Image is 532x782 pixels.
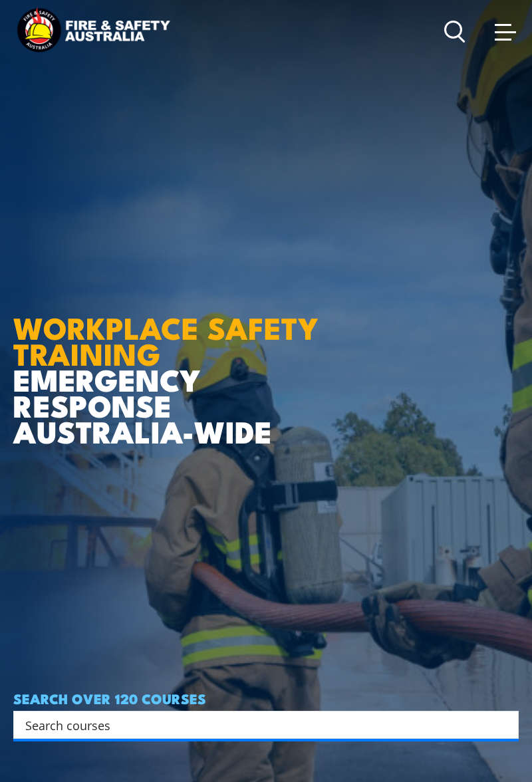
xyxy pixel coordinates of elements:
[13,247,338,444] h1: EMERGENCY RESPONSE AUSTRALIA-WIDE
[13,691,519,706] h4: SEARCH OVER 120 COURSES
[13,304,319,376] strong: WORKPLACE SAFETY TRAINING
[28,716,492,734] form: Search form
[25,715,489,735] input: Search input
[495,716,514,734] button: Search magnifier button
